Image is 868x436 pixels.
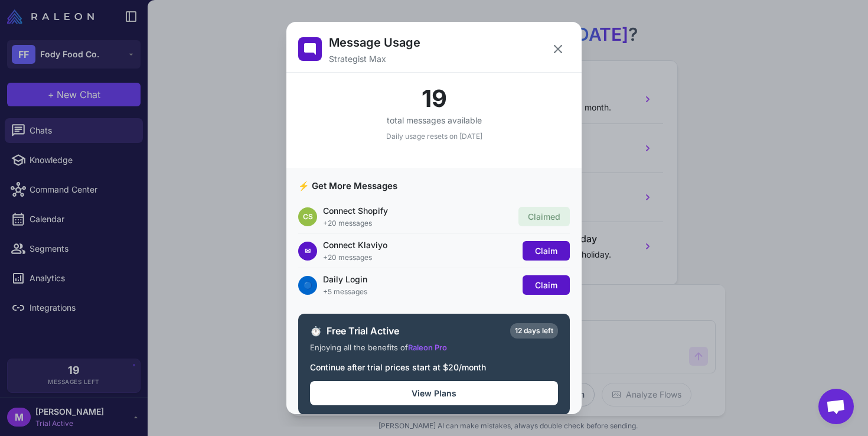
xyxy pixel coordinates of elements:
button: Claim [523,241,570,261]
div: 12 days left [510,323,558,339]
h2: Message Usage [329,34,420,51]
div: CS [298,207,317,226]
span: total messages available [387,115,482,125]
button: View Plans [310,381,558,405]
span: Daily usage resets on [DATE] [386,132,482,141]
h3: ⚡ Get More Messages [298,180,570,193]
button: Claim [523,275,570,295]
span: Free Trial Active [327,324,505,338]
div: Daily Login [323,273,517,285]
span: ⏱️ [310,324,322,338]
span: Claimed [528,212,560,222]
div: 19 [298,87,570,110]
div: +20 messages [323,218,513,229]
span: Claim [535,280,557,290]
div: Enjoying all the benefits of [310,342,558,354]
p: Strategist Max [329,53,420,65]
a: Open chat [818,389,854,424]
div: ✉ [298,242,317,261]
div: +20 messages [323,252,517,263]
div: +5 messages [323,287,517,297]
div: Connect Klaviyo [323,239,517,251]
span: Raleon Pro [408,343,447,352]
span: Claim [535,246,557,256]
button: Claimed [518,207,570,226]
div: 🔵 [298,276,317,295]
div: Connect Shopify [323,204,513,217]
span: Continue after trial prices start at $20/month [310,362,486,372]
